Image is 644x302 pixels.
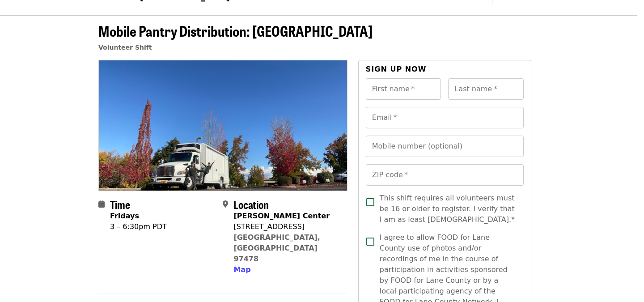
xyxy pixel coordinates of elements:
[233,221,340,232] div: [STREET_ADDRESS]
[233,264,250,275] button: Map
[366,136,524,157] input: Mobile number (optional)
[98,20,373,41] span: Mobile Pantry Distribution: [GEOGRAPHIC_DATA]
[110,221,167,232] div: 3 – 6:30pm PDT
[233,233,320,263] a: [GEOGRAPHIC_DATA], [GEOGRAPHIC_DATA] 97478
[448,78,524,100] input: Last name
[366,164,524,186] input: ZIP code
[110,212,139,220] strong: Fridays
[98,44,152,51] a: Volunteer Shift
[366,107,524,128] input: Email
[233,265,250,274] span: Map
[366,78,441,100] input: First name
[98,200,105,208] i: calendar icon
[233,212,330,220] strong: [PERSON_NAME] Center
[110,196,130,212] span: Time
[99,60,347,190] img: Mobile Pantry Distribution: Springfield organized by FOOD For Lane County
[233,196,269,212] span: Location
[380,193,517,225] span: This shift requires all volunteers must be 16 or older to register. I verify that I am as least [...
[223,200,228,208] i: map-marker-alt icon
[366,65,427,73] span: Sign up now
